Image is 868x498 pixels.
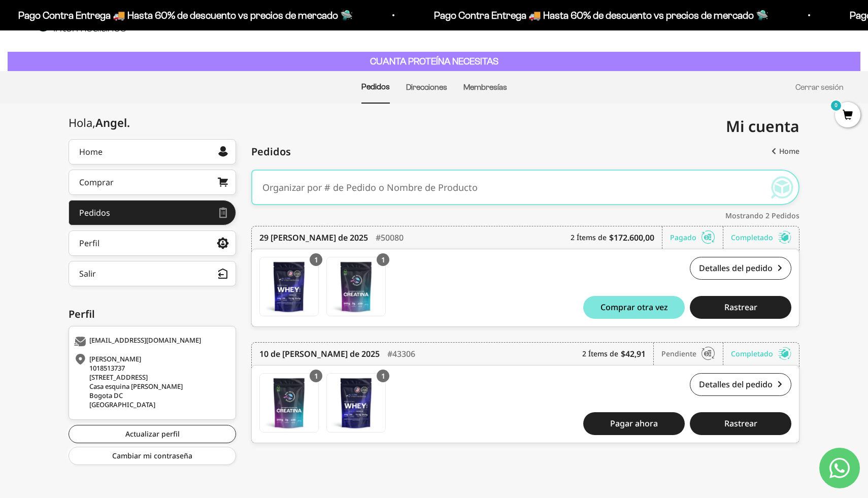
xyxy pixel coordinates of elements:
[69,261,236,286] button: Salir
[69,116,130,129] div: Hola,
[69,200,236,225] a: Pedidos
[326,373,386,433] a: Proteína Whey - Vainilla - Vainilla / 2 libras (910g)
[79,178,114,186] div: Comprar
[361,82,390,91] a: Pedidos
[690,412,791,435] button: Rastrear
[310,253,322,266] div: 1
[251,144,291,159] span: Pedidos
[327,374,385,432] img: Translation missing: es.Proteína Whey - Vainilla - Vainilla / 2 libras (910g)
[260,257,318,316] img: Translation missing: es.Proteína Whey - Vainilla - Vainilla / 2 libras (910g)
[463,83,507,91] a: Membresías
[377,253,389,266] div: 1
[795,83,844,91] a: Cerrar sesión
[690,257,791,280] a: Detalles del pedido
[690,373,791,396] a: Detalles del pedido
[377,370,389,382] div: 1
[600,303,668,311] span: Comprar otra vez
[12,7,346,23] p: Pago Contra Entrega 🚚 Hasta 60% de descuento vs precios de mercado 🛸
[387,343,415,365] div: #43306
[406,83,447,91] a: Direcciones
[621,348,646,360] b: $42,91
[69,307,236,322] div: Perfil
[661,343,723,365] div: Pendiente
[69,447,236,465] a: Cambiar mi contraseña
[74,337,228,347] div: [EMAIL_ADDRESS][DOMAIN_NAME]
[95,115,130,130] span: Angel
[571,226,662,249] div: 2 Ítems de
[835,110,860,121] a: 0
[74,354,228,409] div: [PERSON_NAME] 1018513737 [STREET_ADDRESS] Casa esquina [PERSON_NAME] Bogota DC [GEOGRAPHIC_DATA]
[726,116,799,137] span: Mi cuenta
[127,115,130,130] span: .
[427,7,762,23] p: Pago Contra Entrega 🚚 Hasta 60% de descuento vs precios de mercado 🛸
[690,296,791,319] button: Rastrear
[259,373,319,433] a: Creatina Monohidrato
[79,148,103,156] div: Home
[327,257,385,316] img: Translation missing: es.Creatina Monohidrato
[830,99,842,112] mark: 0
[69,170,236,195] a: Comprar
[376,226,404,249] div: #50080
[670,226,723,249] div: Pagado
[582,343,654,365] div: 2 Ítems de
[79,239,99,247] div: Perfil
[310,370,322,382] div: 1
[764,142,799,160] a: Home
[583,296,685,319] button: Comprar otra vez
[370,56,498,67] strong: CUANTA PROTEÍNA NECESITAS
[251,210,799,221] div: Mostrando 2 Pedidos
[724,303,757,311] span: Rastrear
[259,257,319,316] a: Proteína Whey - Vainilla - Vainilla / 2 libras (910g)
[69,139,236,164] a: Home
[731,226,791,249] div: Completado
[609,231,654,244] b: $172.600,00
[79,209,110,217] div: Pedidos
[69,230,236,256] a: Perfil
[326,257,386,316] a: Creatina Monohidrato
[731,343,791,365] div: Completado
[724,419,757,427] span: Rastrear
[259,348,380,360] time: 10 de [PERSON_NAME] de 2025
[69,425,236,443] a: Actualizar perfil
[259,231,368,244] time: 29 [PERSON_NAME] de 2025
[262,172,758,203] input: Organizar por # de Pedido o Nombre de Producto
[79,270,96,278] div: Salir
[583,412,685,435] a: Pagar ahora
[260,374,318,432] img: Translation missing: es.Creatina Monohidrato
